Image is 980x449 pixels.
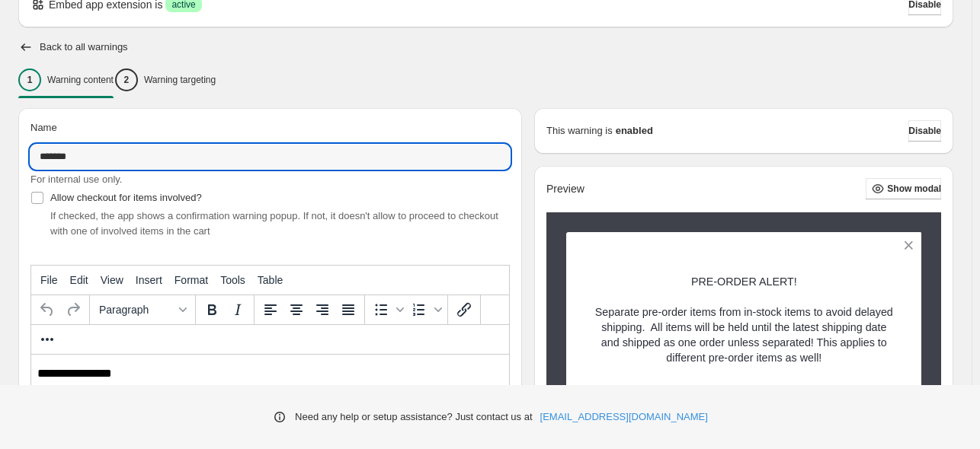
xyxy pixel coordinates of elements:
iframe: Rich Text Area [31,355,509,403]
strong: enabled [616,123,653,139]
span: Table [258,274,283,286]
div: 2 [115,68,138,91]
span: Edit [70,274,88,286]
span: Disable [908,125,941,137]
button: Redo [60,297,86,323]
button: 2Warning targeting [115,64,216,96]
body: Rich Text Area. Press ALT-0 for help. [6,12,472,132]
h2: Preview [546,183,584,196]
button: Undo [34,297,60,323]
div: Bullet list [368,297,406,323]
h2: Back to all warnings [40,41,128,53]
button: Align right [309,297,335,323]
button: Insert/edit link [451,297,477,323]
span: View [101,274,123,286]
button: Show modal [866,178,941,199]
span: Name [30,122,57,133]
button: Align left [258,297,283,323]
div: Numbered list [406,297,444,323]
span: Allow checkout for items involved? [50,192,202,203]
p: This warning is [546,123,613,139]
span: Tools [220,274,245,286]
button: Align center [283,297,309,323]
button: Italic [225,297,251,323]
span: Format [175,274,208,286]
span: Insert [136,274,162,286]
span: If checked, the app shows a confirmation warning popup. If not, it doesn't allow to proceed to ch... [50,210,498,237]
button: 1Warning content [18,64,114,96]
span: For internal use only. [30,174,122,185]
p: Warning targeting [144,74,216,86]
button: Bold [199,297,225,323]
button: More... [34,326,60,352]
p: PRE-ORDER ALERT! [593,274,895,289]
p: Warning content [47,74,114,86]
span: Paragraph [99,304,174,316]
div: 1 [18,68,41,91]
span: Show modal [887,183,941,195]
a: [EMAIL_ADDRESS][DOMAIN_NAME] [540,409,708,425]
button: Disable [908,120,941,142]
button: Justify [335,297,361,323]
span: File [40,274,58,286]
p: Separate pre-order items from in-stock items to avoid delayed shipping. All items will be held un... [593,304,895,365]
button: Formats [93,297,192,323]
